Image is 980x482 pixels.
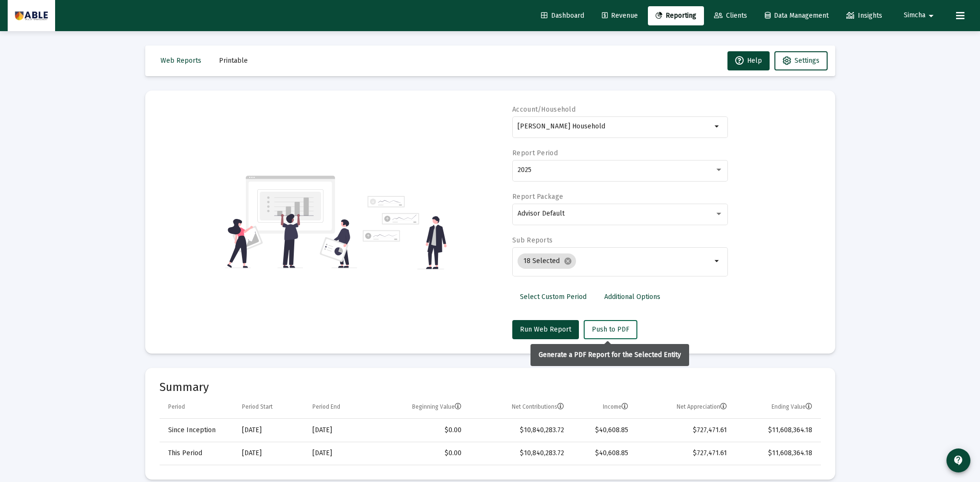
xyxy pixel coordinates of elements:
img: reporting-alt [363,196,447,269]
a: Data Management [757,6,836,25]
div: [DATE] [312,448,366,458]
div: Income [603,403,628,411]
button: Push to PDF [584,320,637,339]
span: Help [735,57,762,65]
mat-chip: 18 Selected [518,253,576,269]
a: Dashboard [533,6,592,25]
td: Column Ending Value [734,396,820,419]
td: Column Income [571,396,634,419]
div: Period Start [242,403,273,411]
div: [DATE] [312,425,366,435]
mat-icon: arrow_drop_down [712,255,723,267]
td: $10,840,283.72 [468,419,571,442]
div: Net Contributions [512,403,564,411]
button: Help [727,51,770,70]
mat-chip-list: Selection [518,252,712,271]
mat-icon: contact_support [953,455,964,466]
button: Simcha [892,6,948,25]
td: Column Period [160,396,235,419]
td: Column Net Appreciation [635,396,734,419]
button: Web Reports [153,51,209,70]
span: Insights [846,11,882,20]
div: Ending Value [772,403,812,411]
label: Report Package [512,193,563,201]
a: Clients [706,6,755,25]
mat-icon: arrow_drop_down [712,121,723,132]
span: Simcha [904,11,925,20]
button: Settings [774,51,828,70]
span: Clients [714,11,747,20]
img: Dashboard [15,6,48,25]
td: $10,840,283.72 [468,442,571,465]
td: This Period [160,442,235,465]
td: Since Inception [160,419,235,442]
span: Additional Options [604,293,660,301]
input: Search or select an account or household [518,123,712,130]
span: Data Management [765,11,829,20]
td: $0.00 [372,442,468,465]
td: $0.00 [372,419,468,442]
td: Column Period Start [235,396,306,419]
a: Reporting [648,6,704,25]
div: [DATE] [242,448,299,458]
td: $40,608.85 [571,442,634,465]
span: Revenue [602,11,638,20]
label: Account/Household [512,105,576,114]
td: $727,471.61 [635,442,734,465]
span: Run Web Report [520,325,571,333]
td: Column Period End [306,396,372,419]
mat-icon: cancel [564,257,572,265]
label: Sub Reports [512,236,553,244]
span: 2025 [518,166,531,174]
a: Insights [839,6,890,25]
div: Data grid [160,396,821,465]
div: Period [168,403,185,411]
td: Column Net Contributions [468,396,571,419]
div: Period End [312,403,340,411]
div: Net Appreciation [677,403,727,411]
td: $727,471.61 [635,419,734,442]
span: Dashboard [541,11,584,20]
mat-card-title: Summary [160,382,821,392]
div: [DATE] [242,425,299,435]
td: $40,608.85 [571,419,634,442]
button: Run Web Report [512,320,579,339]
span: Printable [219,57,248,65]
button: Printable [211,51,255,70]
span: Web Reports [161,57,201,65]
a: Revenue [594,6,646,25]
td: $11,608,364.18 [734,419,820,442]
td: Column Beginning Value [372,396,468,419]
span: Reporting [656,11,696,20]
mat-icon: arrow_drop_down [925,6,937,25]
img: reporting [225,174,357,269]
span: Advisor Default [518,209,565,218]
span: Select Custom Period [520,293,587,301]
label: Report Period [512,149,558,157]
td: $11,608,364.18 [734,442,820,465]
span: Settings [795,57,819,65]
div: Beginning Value [412,403,461,411]
span: Push to PDF [592,325,629,333]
